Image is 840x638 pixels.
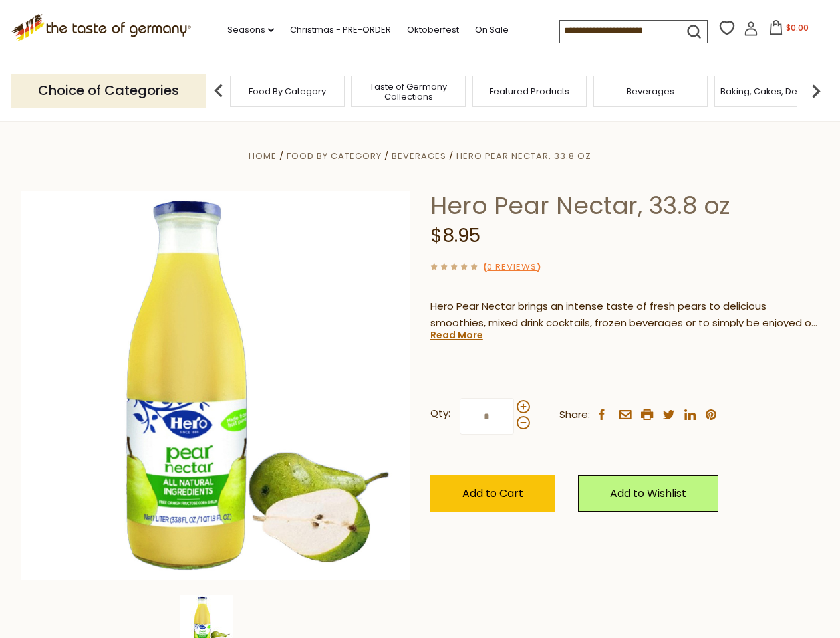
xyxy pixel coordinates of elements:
[720,86,823,96] a: Baking, Cakes, Desserts
[430,475,555,512] button: Add to Cart
[430,191,819,221] h1: Hero Pear Nectar, 33.8 oz
[483,261,541,273] span: ( )
[786,22,809,33] span: $0.00
[430,328,483,342] a: Read More
[559,407,590,423] span: Share:
[249,86,326,96] a: Food By Category
[287,150,382,162] a: Food By Category
[430,223,480,249] span: $8.95
[578,475,718,512] a: Add to Wishlist
[803,78,829,104] img: next arrow
[490,86,569,96] a: Featured Products
[249,150,277,162] a: Home
[407,23,459,37] a: Oktoberfest
[290,23,391,37] a: Christmas - PRE-ORDER
[227,23,274,37] a: Seasons
[392,150,446,162] a: Beverages
[430,298,819,332] p: Hero Pear Nectar brings an intense taste of fresh pears to delicious smoothies, mixed drink cockt...
[627,86,674,96] a: Beverages
[206,78,232,104] img: previous arrow
[460,398,514,435] input: Qty:
[462,486,523,501] span: Add to Cart
[475,23,509,37] a: On Sale
[456,150,591,162] a: Hero Pear Nectar, 33.8 oz
[430,405,450,422] strong: Qty:
[11,74,206,107] p: Choice of Categories
[21,191,410,580] img: Hero Pear Nectar, 33.8 oz
[761,20,817,40] button: $0.00
[355,82,462,102] a: Taste of Germany Collections
[487,261,537,274] a: 0 Reviews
